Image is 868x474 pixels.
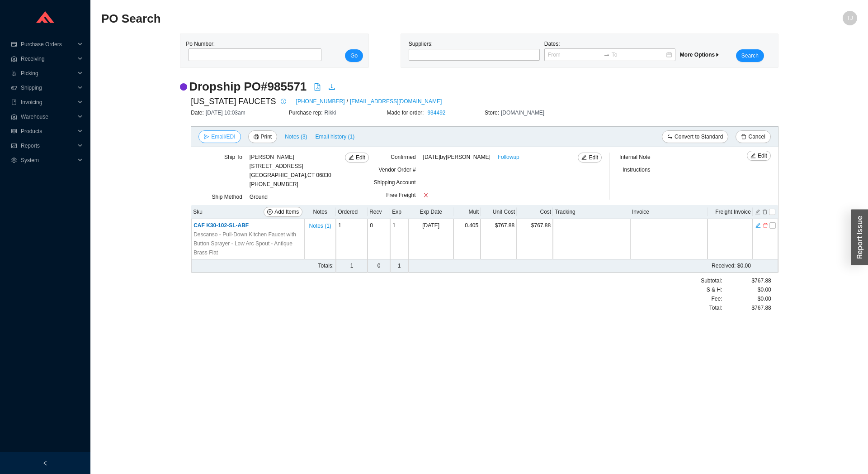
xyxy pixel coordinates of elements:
span: Edit [758,151,767,160]
span: System [21,153,75,168]
a: [EMAIL_ADDRESS][DOMAIN_NAME] [350,97,442,106]
span: Edit [356,153,365,162]
td: 1 [390,259,408,273]
span: Store: [485,110,501,116]
span: [DATE] by [PERSON_NAME] [423,153,491,162]
span: More Options [680,52,720,58]
td: 0 [368,259,390,273]
span: credit-card [11,42,17,47]
th: Ordered [336,205,368,219]
span: book [11,100,17,105]
span: TJ [847,11,853,25]
button: delete [762,221,769,228]
th: Invoice [630,205,708,219]
span: swap [667,134,673,140]
input: To [612,50,665,59]
span: Total: [709,303,722,312]
td: $767.88 [517,219,553,259]
div: Sku [193,207,302,217]
td: $0.00 [453,259,753,273]
span: Receiving [21,52,75,66]
span: Shipping [21,81,75,95]
span: Print [261,132,272,141]
span: edit [349,155,354,161]
span: Fee : [711,294,722,303]
button: deleteCancel [736,130,770,143]
button: Notes (1) [308,221,331,227]
span: delete [741,134,746,140]
span: Ground [250,194,268,200]
td: 0 [368,219,390,259]
a: [PHONE_NUMBER] [296,97,345,106]
span: Ship Method [212,194,242,200]
span: Notes ( 3 ) [285,132,307,141]
span: Date: [191,110,206,116]
span: [US_STATE] FAUCETS [191,95,276,108]
span: edit [755,222,761,229]
span: Warehouse [21,110,75,124]
span: Edit [589,153,598,162]
th: Exp Date [408,205,453,219]
span: edit [581,155,587,161]
span: download [328,83,335,91]
span: Add Items [274,207,299,216]
div: $767.88 [722,303,771,312]
button: sendEmail/EDI [198,130,241,143]
span: Rikki [325,110,336,116]
td: 1 [336,219,368,259]
span: fund [11,143,17,148]
span: delete [763,222,768,229]
span: Search [741,51,759,60]
button: Go [345,49,363,62]
div: Dates: [542,39,678,62]
span: S & H: [707,285,722,294]
div: $767.88 [722,276,771,285]
span: Email history (1) [316,132,355,141]
div: Suppliers: [406,39,542,62]
button: edit [755,208,761,214]
span: Cancel [748,132,765,141]
span: info-circle [278,99,288,104]
span: plus-circle [267,209,273,215]
span: Totals: [318,263,334,269]
span: Go [350,51,358,60]
span: left [42,460,48,466]
span: [DOMAIN_NAME] [501,110,544,116]
td: 0.405 [453,219,481,259]
span: Made for order: [387,110,425,116]
a: download [328,83,335,92]
span: Confirmed [391,154,415,160]
th: Exp [390,205,408,219]
span: Vendor Order # [379,167,416,173]
div: [PHONE_NUMBER] [250,153,331,189]
span: Reports [21,139,75,153]
td: $767.88 [481,219,517,259]
button: info-circle [276,95,289,108]
button: Email history (1) [315,130,355,143]
button: editEdit [345,153,369,163]
span: Email/EDI [211,132,235,141]
div: Po Number: [186,39,319,62]
button: delete [762,208,768,214]
button: editEdit [578,153,602,163]
span: CAF K30-102-SL-ABF [193,222,249,229]
span: Invoicing [21,95,75,110]
span: [DATE] 10:03am [206,110,245,116]
span: close [423,192,429,198]
th: Tracking [553,205,630,219]
span: Received: [712,263,736,269]
div: [PERSON_NAME] [STREET_ADDRESS] [GEOGRAPHIC_DATA] , CT 06830 [250,153,331,180]
span: Purchase Orders [21,37,75,52]
span: send [204,134,209,140]
span: Products [21,124,75,139]
span: printer [254,134,259,140]
span: Convert to Standard [675,132,723,141]
span: swap-right [604,52,610,58]
th: Recv [368,205,390,219]
span: $0.00 [758,294,771,303]
td: 1 [390,219,408,259]
button: edit [755,221,761,228]
h2: Dropship PO # 985571 [189,79,307,95]
th: Mult [453,205,481,219]
td: 1 [336,259,368,273]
